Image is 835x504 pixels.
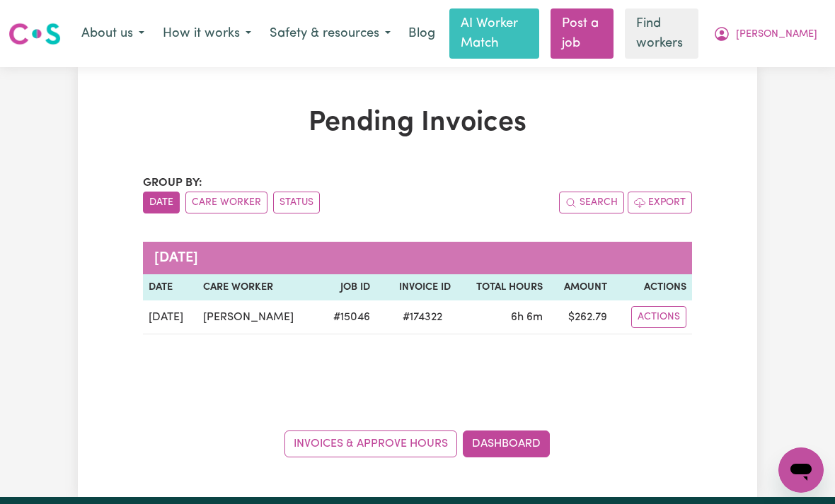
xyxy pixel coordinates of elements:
caption: [DATE] [143,242,692,274]
button: Actions [631,306,686,328]
td: $ 262.79 [548,300,613,334]
button: About us [72,19,154,49]
a: AI Worker Match [449,8,539,59]
span: Group by: [143,177,202,189]
a: Post a job [551,8,614,59]
a: Blog [400,18,444,49]
a: Invoices & Approve Hours [284,430,457,457]
a: Careseekers logo [8,18,61,50]
button: sort invoices by date [143,192,180,213]
button: Export [628,192,692,213]
button: Safety & resources [260,19,400,49]
button: How it works [154,19,260,49]
span: # 174322 [394,309,451,326]
button: sort invoices by paid status [273,192,320,213]
a: Dashboard [463,430,550,457]
td: # 15046 [318,300,376,334]
button: Search [559,192,624,213]
th: Care Worker [197,274,318,301]
th: Total Hours [456,274,549,301]
th: Actions [613,274,692,301]
td: [PERSON_NAME] [197,300,318,334]
th: Amount [548,274,613,301]
span: 6 hours 6 minutes [511,312,543,323]
a: Find workers [625,8,698,59]
button: My Account [704,19,827,49]
h1: Pending Invoices [143,107,692,141]
td: [DATE] [143,300,197,334]
th: Job ID [318,274,376,301]
button: sort invoices by care worker [185,192,267,213]
iframe: Button to launch messaging window [778,447,824,493]
th: Date [143,274,197,301]
th: Invoice ID [376,274,456,301]
img: Careseekers logo [8,21,61,47]
span: [PERSON_NAME] [736,27,817,42]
